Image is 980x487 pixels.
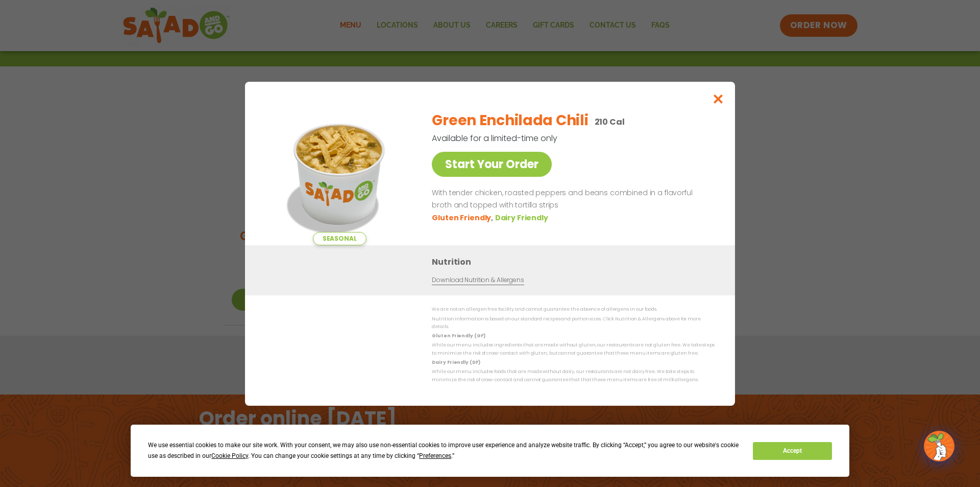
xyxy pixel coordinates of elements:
[313,232,366,245] span: Seasonal
[595,115,625,128] p: 210 Cal
[432,368,715,384] p: While our menu includes foods that are made without dairy, our restaurants are not dairy free. We...
[432,152,552,177] a: Start Your Order
[432,132,661,145] p: Available for a limited-time only
[432,110,588,131] h2: Green Enchilada Chili
[432,212,495,223] li: Gluten Friendly
[432,275,524,285] a: Download Nutrition & Allergens
[432,333,485,339] strong: Gluten Friendly (GF)
[753,442,831,460] button: Accept
[495,212,550,223] li: Dairy Friendly
[148,440,741,461] div: We use essential cookies to make our site work. With your consent, we may also use non-essential ...
[432,341,715,357] p: While our menu includes ingredients that are made without gluten, our restaurants are not gluten ...
[432,256,720,268] h3: Nutrition
[432,306,715,313] p: We are not an allergen free facility and cannot guarantee the absence of allergens in our foods.
[268,102,411,245] img: Featured product photo for Green Enchilada Chili
[925,432,953,460] img: wpChatIcon
[432,315,715,331] p: Nutrition information is based on our standard recipes and portion sizes. Click Nutrition & Aller...
[432,359,480,365] strong: Dairy Friendly (DF)
[419,452,451,459] span: Preferences
[432,187,710,212] p: With tender chicken, roasted peppers and beans combined in a flavorful broth and topped with tort...
[702,82,735,116] button: Close modal
[211,452,248,459] span: Cookie Policy
[131,425,849,477] div: Cookie Consent Prompt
